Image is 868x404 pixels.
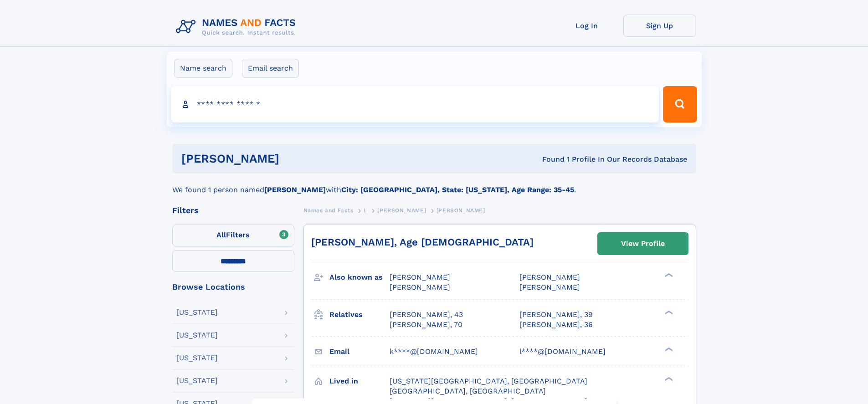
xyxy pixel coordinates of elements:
[176,377,218,384] div: [US_STATE]
[390,310,463,320] a: [PERSON_NAME], 43
[411,154,687,164] div: Found 1 Profile In Our Records Database
[519,283,580,291] span: [PERSON_NAME]
[174,59,232,78] label: Name search
[176,354,218,362] div: [US_STATE]
[390,387,546,395] span: [GEOGRAPHIC_DATA], [GEOGRAPHIC_DATA]
[519,320,593,330] a: [PERSON_NAME], 36
[172,225,294,246] label: Filters
[329,344,390,359] h3: Email
[519,310,593,320] a: [PERSON_NAME], 39
[663,272,673,278] div: ❯
[663,309,673,315] div: ❯
[364,207,367,214] span: L
[181,153,411,164] h1: [PERSON_NAME]
[172,283,294,291] div: Browse Locations
[390,273,450,281] span: [PERSON_NAME]
[663,376,673,382] div: ❯
[172,174,696,195] div: We found 1 person named with .
[364,205,367,216] a: L
[329,307,390,322] h3: Relatives
[172,15,303,39] img: Logo Names and Facts
[598,233,688,255] a: View Profile
[377,207,426,214] span: [PERSON_NAME]
[171,86,659,123] input: search input
[329,373,390,389] h3: Lived in
[172,206,294,215] div: Filters
[390,320,462,330] a: [PERSON_NAME], 70
[377,205,426,216] a: [PERSON_NAME]
[623,15,696,37] a: Sign Up
[264,185,326,194] b: [PERSON_NAME]
[311,236,534,248] a: [PERSON_NAME], Age [DEMOGRAPHIC_DATA]
[176,332,218,339] div: [US_STATE]
[390,377,587,385] span: [US_STATE][GEOGRAPHIC_DATA], [GEOGRAPHIC_DATA]
[437,207,485,214] span: [PERSON_NAME]
[176,309,218,316] div: [US_STATE]
[216,230,226,239] span: All
[663,346,673,352] div: ❯
[519,273,580,281] span: [PERSON_NAME]
[663,86,697,123] button: Search Button
[242,59,299,78] label: Email search
[341,185,574,194] b: City: [GEOGRAPHIC_DATA], State: [US_STATE], Age Range: 35-45
[390,283,450,291] span: [PERSON_NAME]
[621,233,665,254] div: View Profile
[550,15,623,37] a: Log In
[329,270,390,285] h3: Also known as
[303,205,354,216] a: Names and Facts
